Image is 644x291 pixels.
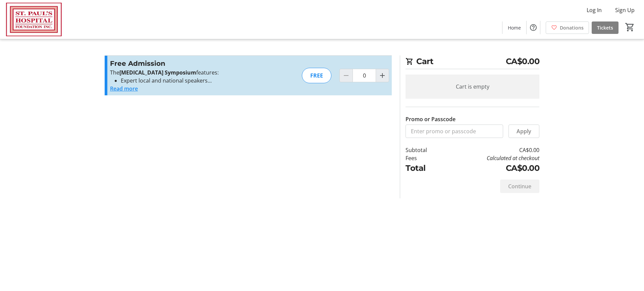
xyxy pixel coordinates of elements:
td: Subtotal [406,146,444,154]
span: Tickets [597,24,613,31]
td: Total [406,162,444,174]
button: Apply [508,125,539,138]
td: CA$0.00 [444,162,539,174]
div: Cart is empty [406,75,539,99]
input: Enter promo or passcode [406,125,503,138]
button: Cart [624,21,636,33]
td: Fees [406,154,444,162]
a: Home [502,21,526,34]
img: St. Paul's Hospital Foundation's Logo [4,3,64,36]
button: Increment by one [376,69,389,82]
p: The features: [110,68,257,77]
td: CA$0.00 [444,146,539,154]
label: Promo or Passcode [406,115,455,123]
span: Sign Up [615,6,635,14]
strong: [MEDICAL_DATA] Symposium [119,69,196,76]
a: Tickets [592,21,619,34]
button: Help [527,21,540,34]
span: Apply [517,127,531,135]
a: Donations [546,21,589,34]
button: Log In [581,5,607,15]
button: Read more [110,85,138,93]
input: Free Admission Quantity [353,69,376,82]
h2: Cart [406,55,539,69]
li: Expert local and national speakers [121,77,257,85]
button: Sign Up [610,5,640,15]
span: Home [508,24,521,31]
td: Calculated at checkout [444,154,539,162]
h3: Free Admission [110,58,257,68]
span: Log In [587,6,602,14]
span: CA$0.00 [506,55,540,67]
span: Donations [560,24,584,31]
div: FREE [302,68,331,83]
